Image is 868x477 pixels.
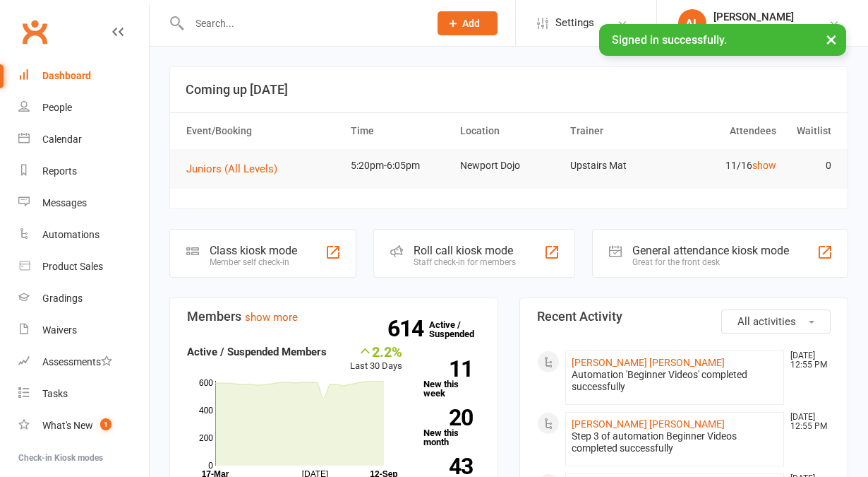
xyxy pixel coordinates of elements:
[713,11,794,23] div: [PERSON_NAME]
[737,315,796,328] span: All activities
[180,113,344,149] th: Event/Booking
[673,113,783,149] th: Attendees
[42,293,83,304] div: Gradings
[18,410,149,442] a: What's New1
[186,163,277,175] span: Juniors (All Levels)
[423,456,473,477] strong: 43
[42,70,91,81] div: Dashboard
[18,283,149,314] a: Gradings
[18,60,149,92] a: Dashboard
[42,420,93,431] div: What's New
[572,357,725,368] a: [PERSON_NAME] [PERSON_NAME]
[186,83,832,97] h3: Coming up [DATE]
[462,18,480,29] span: Add
[721,310,831,334] button: All activities
[555,7,594,39] span: Settings
[344,113,454,149] th: Time
[713,23,794,36] div: Twins Martial Arts
[245,311,298,324] a: show more
[187,346,327,358] strong: Active / Suspended Members
[454,113,563,149] th: Location
[423,360,481,398] a: 11New this week
[752,160,776,171] a: show
[42,165,77,177] div: Reports
[350,343,402,359] div: 2.2%
[454,149,563,182] td: Newport Dojo
[673,149,783,182] td: 11/16
[18,251,149,283] a: Product Sales
[42,356,112,367] div: Assessments
[42,102,72,113] div: People
[438,11,498,35] button: Add
[414,244,516,257] div: Roll call kiosk mode
[819,24,844,54] button: ×
[572,369,778,393] div: Automation 'Beginner Videos' completed successfully
[18,155,149,187] a: Reports
[612,33,727,47] span: Signed in successfully.
[783,149,838,182] td: 0
[18,92,149,124] a: People
[344,149,454,182] td: 5:20pm-6:05pm
[564,149,673,182] td: Upstairs Mat
[632,244,789,257] div: General attendance kiosk mode
[17,14,52,49] a: Clubworx
[423,407,473,428] strong: 20
[42,197,87,208] div: Messages
[564,113,673,149] th: Trainer
[387,318,429,339] strong: 614
[414,257,516,267] div: Staff check-in for members
[42,229,100,240] div: Automations
[42,261,103,272] div: Product Sales
[423,409,481,447] a: 20New this month
[783,413,830,431] time: [DATE] 12:55 PM
[783,113,838,149] th: Waitlist
[210,257,297,267] div: Member self check-in
[429,310,491,349] a: 614Active / Suspended
[42,134,82,145] div: Calendar
[42,388,68,399] div: Tasks
[18,219,149,251] a: Automations
[423,358,473,379] strong: 11
[185,13,419,33] input: Search...
[18,187,149,219] a: Messages
[18,314,149,346] a: Waivers
[210,244,297,257] div: Class kiosk mode
[678,9,706,37] div: AL
[632,257,789,267] div: Great for the front desk
[186,160,287,177] button: Juniors (All Levels)
[18,346,149,378] a: Assessments
[537,310,831,324] h3: Recent Activity
[18,378,149,410] a: Tasks
[783,351,830,370] time: [DATE] 12:55 PM
[187,310,481,324] h3: Members
[572,430,778,454] div: Step 3 of automation Beginner Videos completed successfully
[350,343,402,374] div: Last 30 Days
[100,418,111,430] span: 1
[572,418,725,430] a: [PERSON_NAME] [PERSON_NAME]
[42,324,77,336] div: Waivers
[18,124,149,155] a: Calendar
